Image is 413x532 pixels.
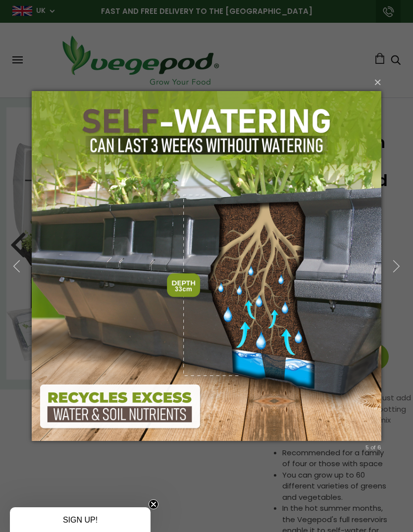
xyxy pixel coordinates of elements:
[365,443,381,452] div: 5 of 6
[149,499,158,509] button: Close teaser
[63,516,98,524] span: SIGN UP!
[10,507,151,532] div: SIGN UP!Close teaser
[35,71,385,93] button: ×
[32,71,382,461] img: Large Vegepod with Canopy (Mesh), Stand and Polytunnel cover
